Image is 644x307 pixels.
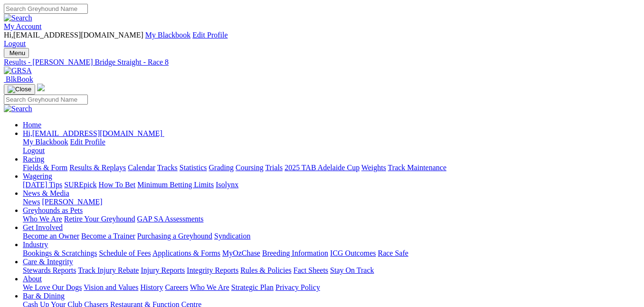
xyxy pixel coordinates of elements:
div: Industry [23,249,640,258]
span: BlkBook [6,75,33,83]
a: News & Media [23,189,69,197]
a: Statistics [180,163,207,172]
a: Track Maintenance [388,163,446,172]
a: Race Safe [378,249,408,257]
a: Track Injury Rebate [78,266,139,274]
a: Syndication [214,232,250,240]
a: Purchasing a Greyhound [137,232,212,240]
a: Get Involved [23,223,63,231]
a: Become a Trainer [81,232,135,240]
a: [DATE] Tips [23,181,62,189]
a: [PERSON_NAME] [42,198,102,206]
a: Schedule of Fees [99,249,151,257]
a: Breeding Information [262,249,328,257]
a: Wagering [23,172,52,180]
a: Results - [PERSON_NAME] Bridge Straight - Race 8 [4,58,640,67]
a: My Blackbook [23,138,68,146]
a: We Love Our Dogs [23,283,82,291]
a: Weights [361,163,386,172]
a: 2025 TAB Adelaide Cup [284,163,360,172]
a: Stewards Reports [23,266,76,274]
a: How To Bet [99,181,136,189]
a: My Account [4,22,42,30]
a: Racing [23,155,44,163]
a: Become an Owner [23,232,79,240]
a: Injury Reports [141,266,185,274]
a: Home [23,121,41,129]
a: About [23,275,42,283]
img: Search [4,105,32,113]
a: Care & Integrity [23,258,73,266]
a: Applications & Forms [152,249,220,257]
a: Edit Profile [192,31,227,39]
div: Greyhounds as Pets [23,215,640,223]
a: My Blackbook [145,31,191,39]
a: SUREpick [64,181,96,189]
a: Stay On Track [330,266,374,274]
a: GAP SA Assessments [137,215,204,223]
button: Toggle navigation [4,48,29,58]
a: Tracks [157,163,178,172]
a: Strategic Plan [231,283,274,291]
a: Logout [23,146,45,154]
a: Who We Are [23,215,62,223]
div: News & Media [23,198,640,206]
a: Bookings & Scratchings [23,249,97,257]
a: Careers [165,283,188,291]
a: Calendar [128,163,155,172]
div: Hi,[EMAIL_ADDRESS][DOMAIN_NAME] [23,138,640,155]
a: Industry [23,240,48,249]
a: Fact Sheets [294,266,328,274]
a: Results & Replays [69,163,126,172]
button: Toggle navigation [4,84,35,95]
a: ICG Outcomes [330,249,376,257]
a: Greyhounds as Pets [23,206,83,214]
a: Who We Are [190,283,229,291]
div: Racing [23,163,640,172]
a: Logout [4,39,26,48]
a: Isolynx [216,181,238,189]
a: Rules & Policies [240,266,292,274]
a: News [23,198,40,206]
a: Coursing [236,163,264,172]
input: Search [4,95,88,105]
a: Retire Your Greyhound [64,215,135,223]
span: Hi, [EMAIL_ADDRESS][DOMAIN_NAME] [23,129,162,137]
a: Integrity Reports [187,266,238,274]
span: Hi, [EMAIL_ADDRESS][DOMAIN_NAME] [4,31,143,39]
div: About [23,283,640,292]
span: Menu [9,49,25,57]
a: MyOzChase [222,249,260,257]
img: Search [4,14,32,22]
a: Fields & Form [23,163,67,172]
div: My Account [4,31,640,48]
a: Hi,[EMAIL_ADDRESS][DOMAIN_NAME] [23,129,164,137]
input: Search [4,4,88,14]
a: History [140,283,163,291]
img: GRSA [4,67,32,75]
img: Close [8,86,31,93]
div: Get Involved [23,232,640,240]
div: Care & Integrity [23,266,640,275]
a: Bar & Dining [23,292,65,300]
a: Trials [265,163,283,172]
div: Wagering [23,181,640,189]
a: Vision and Values [84,283,138,291]
a: Privacy Policy [275,283,320,291]
a: Edit Profile [70,138,105,146]
a: BlkBook [4,75,33,83]
a: Minimum Betting Limits [137,181,214,189]
a: Grading [209,163,234,172]
img: logo-grsa-white.png [37,84,45,91]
